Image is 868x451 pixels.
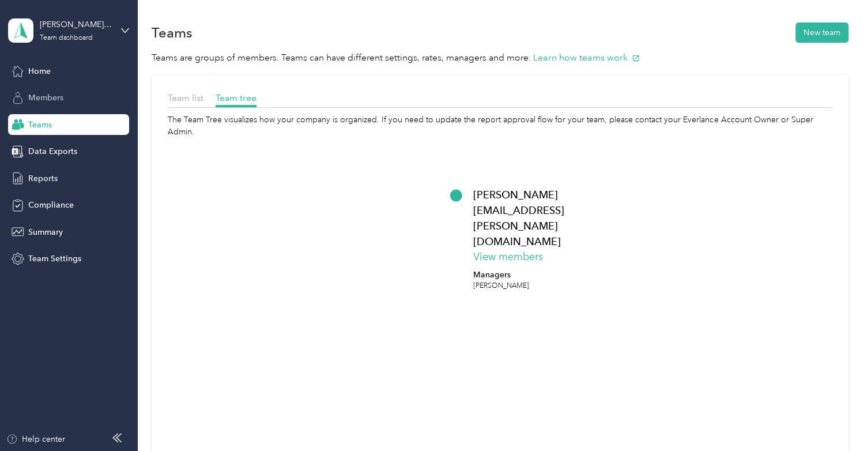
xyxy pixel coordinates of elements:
div: The Team Tree visualizes how your company is organized. If you need to update the report approval... [168,114,832,138]
p: [PERSON_NAME] [473,281,529,291]
div: [PERSON_NAME][EMAIL_ADDRESS][PERSON_NAME][DOMAIN_NAME] [40,18,112,31]
span: Members [28,92,63,104]
iframe: Everlance-gr Chat Button Frame [803,386,868,451]
span: Teams [28,119,52,131]
span: Data Exports [28,145,77,157]
button: Help center [6,433,65,445]
span: Team tree [216,92,256,103]
button: New team [795,22,848,43]
p: Teams are groups of members. Teams can have different settings, rates, managers and more. [152,51,848,65]
span: Compliance [28,199,74,211]
p: [PERSON_NAME][EMAIL_ADDRESS][PERSON_NAME][DOMAIN_NAME] [473,187,617,249]
div: Team dashboard [40,35,93,42]
p: Managers [473,269,529,281]
span: Team list [168,92,203,103]
span: Reports [28,172,58,185]
span: Home [28,65,51,77]
button: View members [473,249,543,265]
h1: Teams [152,27,193,39]
span: Team Settings [28,253,81,265]
button: Learn how teams work [533,51,640,65]
span: Summary [28,226,63,238]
